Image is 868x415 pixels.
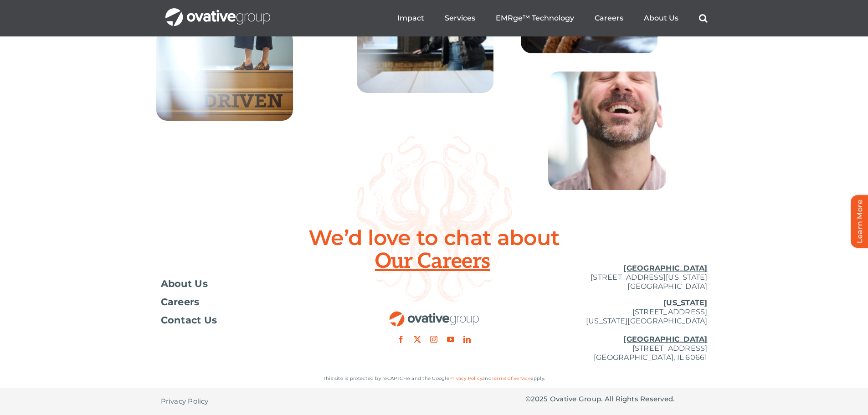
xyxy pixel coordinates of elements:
a: About Us [644,14,678,23]
nav: Footer - Privacy Policy [161,388,343,415]
span: Careers [161,297,200,307]
span: 2025 [531,395,548,403]
a: Careers [595,14,623,23]
a: Careers [161,297,343,307]
p: © Ovative Group. All Rights Reserved. [525,395,708,404]
span: Privacy Policy [161,397,209,406]
a: Privacy Policy [161,388,209,415]
img: Home – Careers 3 [156,30,293,121]
a: instagram [430,336,437,343]
a: youtube [447,336,454,343]
a: Contact Us [161,316,343,325]
a: EMRge™ Technology [496,14,574,23]
p: [STREET_ADDRESS] [US_STATE][GEOGRAPHIC_DATA] [STREET_ADDRESS] [GEOGRAPHIC_DATA], IL 60661 [525,298,708,362]
a: Services [445,14,475,23]
u: [US_STATE] [663,298,707,307]
a: Privacy Policy [449,375,482,381]
a: OG_Full_horizontal_WHT [165,7,270,16]
a: Impact [397,14,424,23]
p: This site is protected by reCAPTCHA and the Google and apply. [161,374,708,383]
nav: Menu [397,4,708,33]
a: Terms of Service [492,375,531,381]
u: [GEOGRAPHIC_DATA] [623,264,707,272]
a: Search [699,14,708,23]
a: OG_Full_horizontal_RGB [389,310,480,319]
a: linkedin [463,336,471,343]
a: facebook [397,336,405,343]
a: About Us [161,279,343,288]
p: [STREET_ADDRESS][US_STATE] [GEOGRAPHIC_DATA] [525,264,708,291]
img: Home – Careers 8 [548,72,667,190]
a: twitter [414,336,421,343]
nav: Footer Menu [161,279,343,325]
span: Contact Us [161,316,217,325]
u: [GEOGRAPHIC_DATA] [623,335,707,343]
span: About Us [161,279,208,288]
